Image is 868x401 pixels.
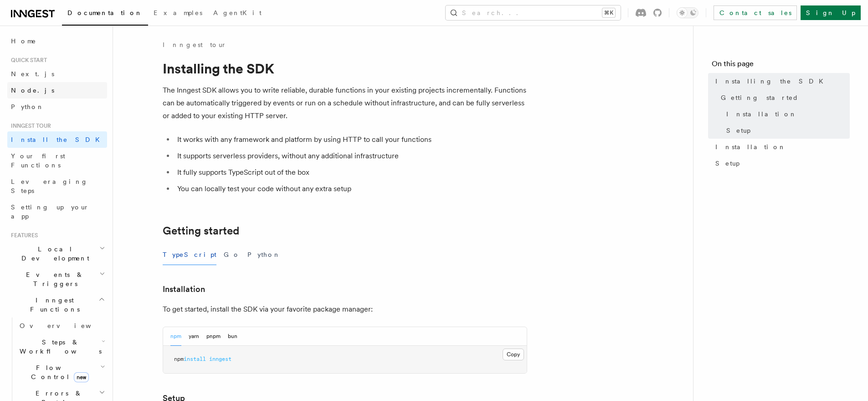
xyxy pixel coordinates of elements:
[712,139,850,155] a: Installation
[11,136,105,143] span: Install the SDK
[721,93,799,102] span: Getting started
[7,122,51,130] span: Inngest tour
[206,327,221,346] button: pnpm
[184,356,206,362] span: install
[163,60,527,77] h1: Installing the SDK
[11,70,54,78] span: Next.js
[7,232,38,239] span: Features
[20,322,113,329] span: Overview
[16,338,102,356] span: Steps & Workflows
[74,372,89,382] span: new
[712,58,850,73] h4: On this page
[7,296,98,314] span: Inngest Functions
[715,77,829,86] span: Installing the SDK
[213,9,262,16] span: AgentKit
[714,5,797,20] a: Contact sales
[677,7,699,18] button: Toggle dark mode
[715,142,786,151] span: Installation
[712,73,850,89] a: Installing the SDK
[163,303,527,316] p: To get started, install the SDK via your favorite package manager:
[726,126,750,135] span: Setup
[11,87,54,94] span: Node.js
[174,356,184,362] span: npm
[726,109,797,119] span: Installation
[7,148,107,173] a: Your first Functions
[208,3,267,25] a: AgentKit
[163,40,226,49] a: Inngest tour
[16,359,107,385] button: Flow Controlnew
[723,106,850,122] a: Installation
[446,5,621,20] button: Search...⌘K
[175,133,527,146] li: It works with any framework and platform by using HTTP to call your functions
[247,245,281,265] button: Python
[11,103,44,110] span: Python
[715,159,740,168] span: Setup
[7,131,107,148] a: Install the SDK
[7,241,107,266] button: Local Development
[170,327,181,346] button: npm
[712,155,850,172] a: Setup
[801,5,861,20] a: Sign Up
[175,182,527,195] li: You can locally test your code without any extra setup
[7,266,107,292] button: Events & Triggers
[7,292,107,318] button: Inngest Functions
[7,66,107,82] a: Next.js
[723,122,850,139] a: Setup
[16,363,100,381] span: Flow Control
[163,224,239,237] a: Getting started
[67,9,143,16] span: Documentation
[7,99,107,115] a: Python
[7,57,47,64] span: Quick start
[62,3,148,26] a: Documentation
[7,173,107,199] a: Leveraging Steps
[11,203,89,220] span: Setting up your app
[717,89,850,106] a: Getting started
[189,327,199,346] button: yarn
[7,33,107,49] a: Home
[228,327,237,346] button: bun
[7,245,99,263] span: Local Development
[7,82,107,99] a: Node.js
[163,84,527,122] p: The Inngest SDK allows you to write reliable, durable functions in your existing projects increme...
[154,9,202,16] span: Examples
[503,349,524,360] button: Copy
[224,245,240,265] button: Go
[11,152,65,169] span: Your first Functions
[175,166,527,179] li: It fully supports TypeScript out of the box
[163,283,205,296] a: Installation
[16,334,107,359] button: Steps & Workflows
[209,356,231,362] span: inngest
[175,150,527,162] li: It supports serverless providers, without any additional infrastructure
[11,36,36,46] span: Home
[602,8,615,17] kbd: ⌘K
[7,199,107,224] a: Setting up your app
[148,3,208,25] a: Examples
[11,178,88,194] span: Leveraging Steps
[163,245,216,265] button: TypeScript
[16,318,107,334] a: Overview
[7,270,99,288] span: Events & Triggers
